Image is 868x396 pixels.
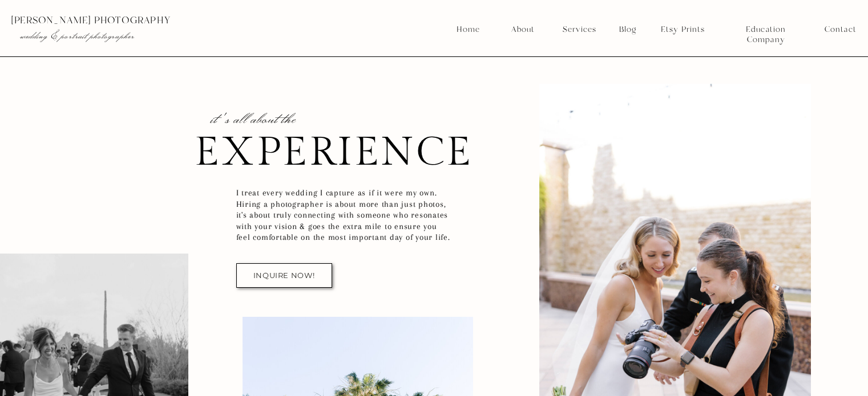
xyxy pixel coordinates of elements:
[236,187,453,246] h2: I treat every wedding I capture as if it were my own. Hiring a photographer is about more than ju...
[195,137,509,168] h1: eXpeRieNce
[20,30,232,42] p: wedding & portrait photographer
[11,15,256,26] p: [PERSON_NAME] photography
[615,25,640,35] a: Blog
[825,25,856,35] a: Contact
[656,25,709,35] a: Etsy Prints
[508,25,537,35] a: About
[456,25,481,35] a: Home
[726,25,805,35] a: Education Company
[211,102,332,128] p: it's all about the
[558,25,600,35] a: Services
[247,271,322,280] a: inquire now!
